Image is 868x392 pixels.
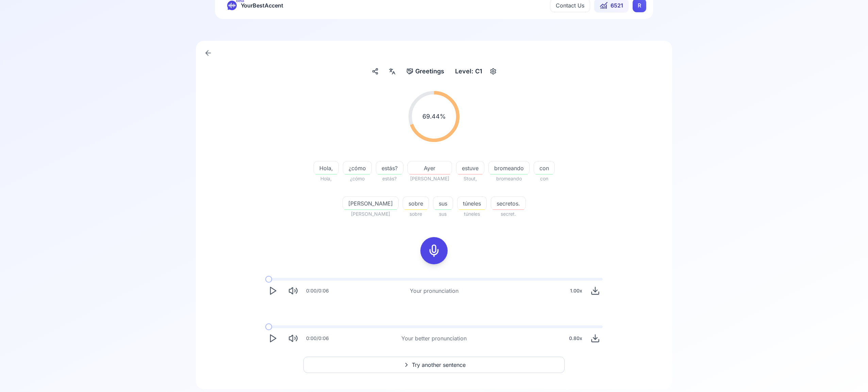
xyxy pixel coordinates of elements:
[408,164,452,172] span: Ayer
[433,196,453,210] button: sus
[286,283,301,298] button: Mute
[265,331,280,346] button: Play
[265,283,280,298] button: Play
[433,199,453,208] span: sus
[403,199,429,208] span: sobre
[412,361,466,369] span: Try another sentence
[422,112,446,121] span: 69.44 %
[403,210,429,218] span: sobre
[491,196,526,210] button: secretos.
[489,164,529,172] span: bromeando
[457,199,486,208] span: túneles
[611,1,623,10] span: 6521
[343,161,372,175] button: ¿cómo
[534,161,555,175] button: con
[566,332,585,345] div: 0.80 x
[343,196,399,210] button: [PERSON_NAME]
[534,164,554,172] span: con
[415,67,444,76] span: Greetings
[407,175,452,183] span: [PERSON_NAME]
[376,161,403,175] button: estás?
[452,65,499,77] button: Level: C1
[286,331,301,346] button: Mute
[314,164,338,172] span: Hola,
[567,284,585,298] div: 1.00 x
[456,164,484,172] span: estuve
[401,334,467,342] div: Your better pronunciation
[534,175,555,183] span: con
[303,357,565,373] button: Try another sentence
[241,1,283,10] span: YourBestAccent
[491,199,525,208] span: secretos.
[343,164,371,172] span: ¿cómo
[588,283,603,298] button: Download audio
[314,161,339,175] button: Hola,
[376,175,403,183] span: estás?
[404,65,447,77] button: Greetings
[410,287,458,295] div: Your pronunciation
[343,199,398,208] span: [PERSON_NAME]
[491,210,526,218] span: secret.
[407,161,452,175] button: Ayer
[222,1,289,10] a: betaYourBestAccent
[314,175,339,183] span: Hola,
[488,161,530,175] button: bromeando
[456,175,484,183] span: Stout,
[488,175,530,183] span: bromeando
[452,65,485,77] div: Level: C1
[457,196,487,210] button: túneles
[343,175,372,183] span: ¿cómo
[306,335,329,342] div: 0:00 / 0:06
[403,196,429,210] button: sobre
[343,210,399,218] span: [PERSON_NAME]
[306,287,329,294] div: 0:00 / 0:06
[457,210,487,218] span: túneles
[456,161,484,175] button: estuve
[433,210,453,218] span: sus
[588,331,603,346] button: Download audio
[376,164,403,172] span: estás?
